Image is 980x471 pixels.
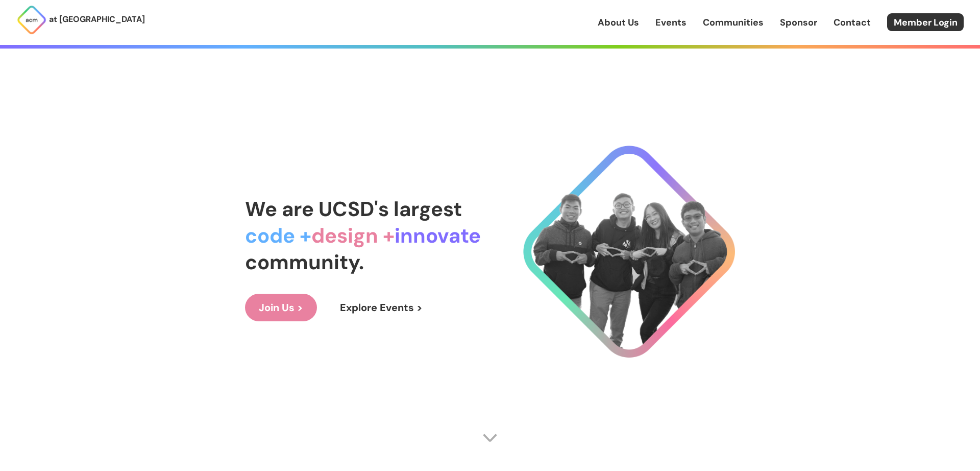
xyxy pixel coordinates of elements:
[16,5,47,35] img: ACM Logo
[49,13,145,26] p: at [GEOGRAPHIC_DATA]
[703,16,764,29] a: Communities
[245,249,364,275] span: community.
[780,16,817,29] a: Sponsor
[245,222,311,249] span: code +
[326,294,436,321] a: Explore Events >
[887,13,964,31] a: Member Login
[834,16,871,29] a: Contact
[482,430,498,445] img: Scroll Arrow
[311,222,395,249] span: design +
[598,16,639,29] a: About Us
[16,5,145,35] a: at [GEOGRAPHIC_DATA]
[655,16,687,29] a: Events
[245,294,317,321] a: Join Us >
[245,196,462,222] span: We are UCSD's largest
[395,222,481,249] span: innovate
[523,146,735,358] img: Cool Logo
